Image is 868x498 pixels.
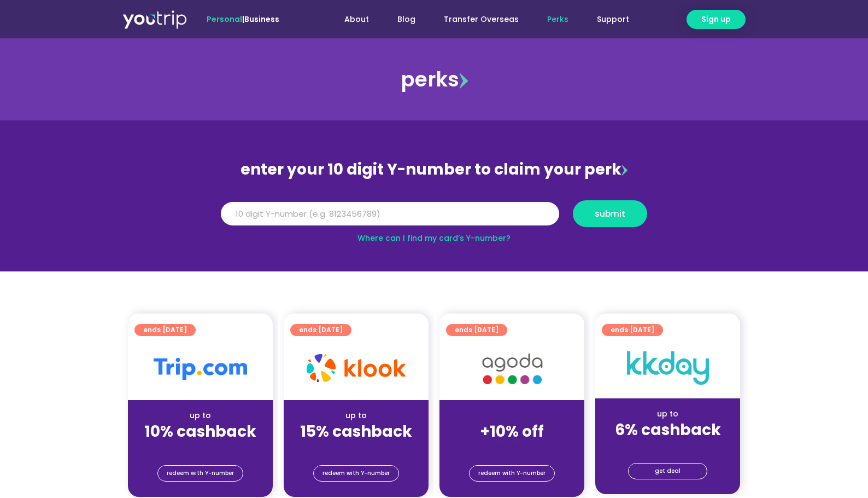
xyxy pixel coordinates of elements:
span: submit [595,210,625,218]
a: About [330,9,383,30]
strong: 6% cashback [615,419,721,441]
span: Sign up [701,14,731,25]
span: ends [DATE] [611,324,654,336]
strong: 10% cashback [144,421,256,442]
strong: +10% off [480,421,544,442]
span: | [207,14,279,25]
div: (for stays only) [448,442,576,453]
input: 10 digit Y-number (e.g. 8123456789) [221,202,559,226]
div: up to [604,408,731,420]
a: ends [DATE] [602,324,663,336]
button: submit [573,200,647,227]
a: redeem with Y-number [313,465,399,482]
span: Personal [207,14,242,25]
a: Perks [533,9,583,30]
div: (for stays only) [604,440,731,451]
span: redeem with Y-number [167,466,234,481]
span: redeem with Y-number [478,466,546,481]
nav: Menu [309,9,643,30]
span: up to [502,410,522,421]
a: Blog [383,9,430,30]
span: ends [DATE] [299,324,343,336]
span: redeem with Y-number [322,466,390,481]
span: ends [DATE] [455,324,498,336]
div: up to [137,410,264,421]
a: ends [DATE] [134,324,196,336]
span: get deal [655,464,681,479]
form: Y Number [221,200,647,235]
a: Where can I find my card’s Y-number? [357,233,511,244]
a: Transfer Overseas [430,9,533,30]
strong: 15% cashback [300,421,412,442]
a: get deal [628,463,707,479]
div: enter your 10 digit Y-number to claim your perk [215,155,653,184]
a: Sign up [687,10,746,29]
a: Business [244,14,279,25]
a: ends [DATE] [446,324,507,336]
a: Support [583,9,643,30]
div: (for stays only) [292,442,420,453]
div: (for stays only) [137,442,264,453]
a: redeem with Y-number [469,465,555,482]
a: redeem with Y-number [157,465,243,482]
div: up to [292,410,420,421]
span: ends [DATE] [143,324,187,336]
a: ends [DATE] [290,324,351,336]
